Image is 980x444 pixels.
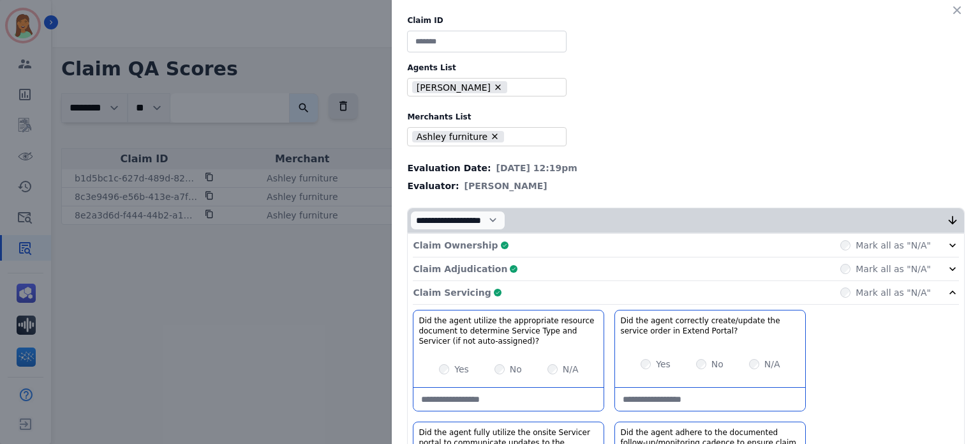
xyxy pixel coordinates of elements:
button: Remove Ashley furniture [490,132,500,141]
h3: Did the agent correctly create/update the service order in Extend Portal? [620,316,800,336]
span: [PERSON_NAME] [464,180,547,192]
span: [DATE] 12:19pm [496,162,577,174]
label: Claim ID [407,15,965,26]
ul: selected options [410,80,558,95]
label: Yes [656,358,671,371]
label: Mark all as "N/A" [856,286,931,299]
label: No [711,358,724,371]
label: Yes [454,363,469,376]
p: Claim Ownership [413,239,498,252]
div: Evaluation Date: [407,162,965,174]
div: Evaluator: [407,180,965,192]
li: [PERSON_NAME] [412,81,507,93]
label: N/A [563,363,579,376]
label: No [510,363,522,376]
label: Merchants List [407,112,965,122]
label: Mark all as "N/A" [856,239,931,252]
label: N/A [764,358,780,371]
ul: selected options [410,129,558,144]
h3: Did the agent utilize the appropriate resource document to determine Service Type and Servicer (i... [419,316,598,346]
p: Claim Adjudication [413,263,507,275]
li: Ashley furniture [412,131,504,143]
label: Mark all as "N/A" [856,263,931,275]
p: Claim Servicing [413,286,491,299]
label: Agents List [407,63,965,73]
button: Remove Richie Ponce [493,82,503,92]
